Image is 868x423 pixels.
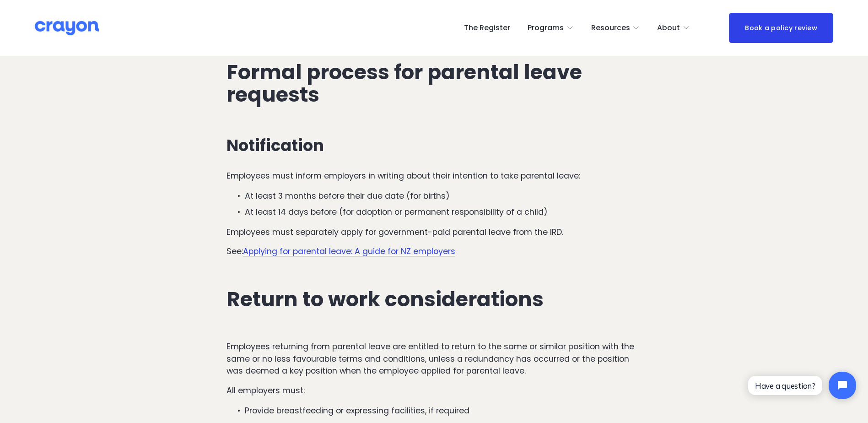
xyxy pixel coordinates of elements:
[35,20,99,36] img: Crayon
[591,22,630,35] span: Resources
[657,21,690,35] a: folder dropdown
[245,206,642,218] p: At least 14 days before (for adoption or permanent responsibility of a child)
[243,246,455,257] a: Applying for parental leave: A guide for NZ employers
[528,21,574,35] a: folder dropdown
[226,136,642,155] h3: Notification
[528,22,564,35] span: Programs
[657,22,680,35] span: About
[226,341,642,377] p: Employees returning from parental leave are entitled to return to the same or similar position wi...
[729,13,833,43] a: Book a policy review
[226,245,642,257] p: See:
[464,21,510,35] a: The Register
[245,190,642,202] p: At least 3 months before their due date (for births)
[740,364,864,407] iframe: Tidio Chat
[226,170,642,182] p: Employees must inform employers in writing about their intention to take parental leave:
[226,385,642,396] p: All employers must:
[245,405,642,417] p: Provide breastfeeding or expressing facilities, if required
[591,21,640,35] a: folder dropdown
[226,226,642,238] p: Employees must separately apply for government-paid parental leave from the IRD.
[226,288,642,311] h2: Return to work considerations
[226,61,642,107] h2: Formal process for parental leave requests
